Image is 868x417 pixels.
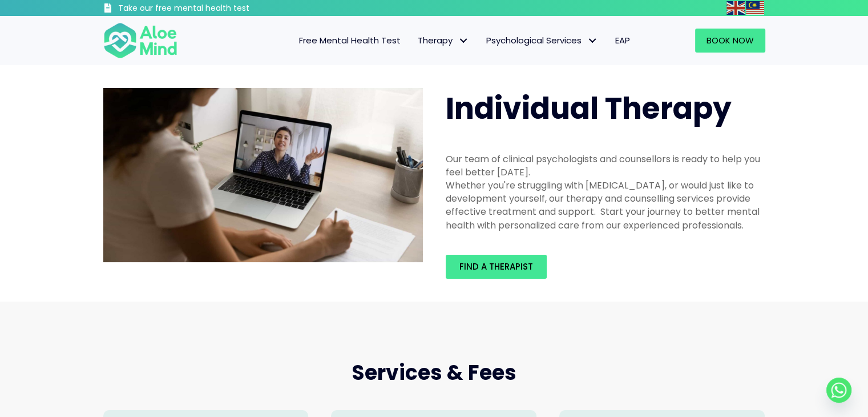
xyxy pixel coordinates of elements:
span: Therapy: submenu [455,33,472,49]
div: Whether you're struggling with [MEDICAL_DATA], or would just like to development yourself, our th... [446,179,765,232]
a: Book Now [695,29,765,53]
a: Take our free mental health test [103,3,310,16]
a: Whatsapp [826,378,851,403]
a: TherapyTherapy: submenu [409,29,478,53]
h3: Take our free mental health test [118,3,310,14]
a: Malay [746,1,765,14]
a: Find a therapist [446,255,547,279]
img: Aloe mind Logo [103,22,177,59]
img: en [726,1,745,15]
a: English [726,1,746,14]
img: ms [746,1,764,15]
img: Therapy online individual [103,88,423,263]
span: Individual Therapy [446,87,732,129]
div: Our team of clinical psychologists and counsellors is ready to help you feel better [DATE]. [446,153,765,179]
a: EAP [607,29,639,53]
a: Free Mental Health Test [290,29,409,53]
span: Therapy [418,34,469,46]
span: Services & Fees [352,358,516,387]
span: Psychological Services: submenu [584,33,601,49]
a: Psychological ServicesPsychological Services: submenu [478,29,607,53]
span: Find a therapist [459,260,533,272]
span: Psychological Services [486,34,598,46]
span: EAP [615,34,630,46]
span: Free Mental Health Test [299,34,401,46]
nav: Menu [192,29,639,53]
span: Book Now [706,34,754,46]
